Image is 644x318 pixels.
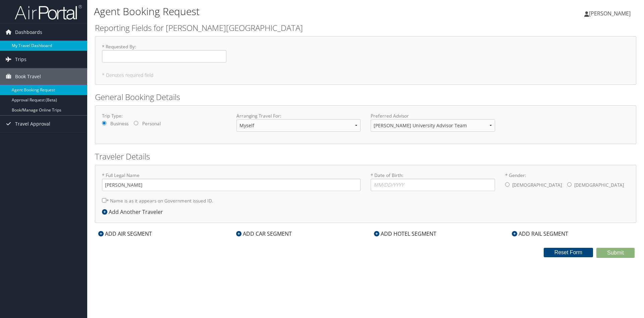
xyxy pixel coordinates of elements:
[102,194,213,207] label: * Name is as it appears on Government issued ID.
[596,248,635,258] button: Submit
[505,172,630,192] label: * Gender:
[95,22,636,34] h2: Reporting Fields for [PERSON_NAME][GEOGRAPHIC_DATA]
[15,24,42,41] span: Dashboards
[110,120,128,127] label: Business
[15,116,50,132] span: Travel Approval
[15,51,26,68] span: Trips
[371,230,440,238] div: ADD HOTEL SEGMENT
[512,179,562,191] label: [DEMOGRAPHIC_DATA]
[589,10,631,17] span: [PERSON_NAME]
[15,4,82,20] img: airportal-logo.png
[95,151,636,162] h2: Traveler Details
[102,73,629,78] h5: * Denotes required field
[371,172,495,191] label: * Date of Birth:
[371,179,495,191] input: * Date of Birth:
[102,43,226,62] label: * Requested By :
[233,230,295,238] div: ADD CAR SEGMENT
[236,112,361,119] label: Arranging Travel For:
[102,208,166,216] div: Add Another Traveler
[505,182,509,187] input: * Gender:[DEMOGRAPHIC_DATA][DEMOGRAPHIC_DATA]
[371,112,495,119] label: Preferred Advisor
[102,198,106,202] input: * Name is as it appears on Government issued ID.
[102,179,361,191] input: * Full Legal Name
[544,248,593,257] button: Reset Form
[567,182,572,187] input: * Gender:[DEMOGRAPHIC_DATA][DEMOGRAPHIC_DATA]
[102,112,226,119] label: Trip Type:
[102,172,361,191] label: * Full Legal Name
[584,3,637,24] a: [PERSON_NAME]
[142,120,161,127] label: Personal
[15,68,41,85] span: Book Travel
[508,230,572,238] div: ADD RAIL SEGMENT
[95,91,636,103] h2: General Booking Details
[574,179,624,191] label: [DEMOGRAPHIC_DATA]
[102,50,226,62] input: * Requested By:
[94,4,456,18] h1: Agent Booking Request
[95,230,155,238] div: ADD AIR SEGMENT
